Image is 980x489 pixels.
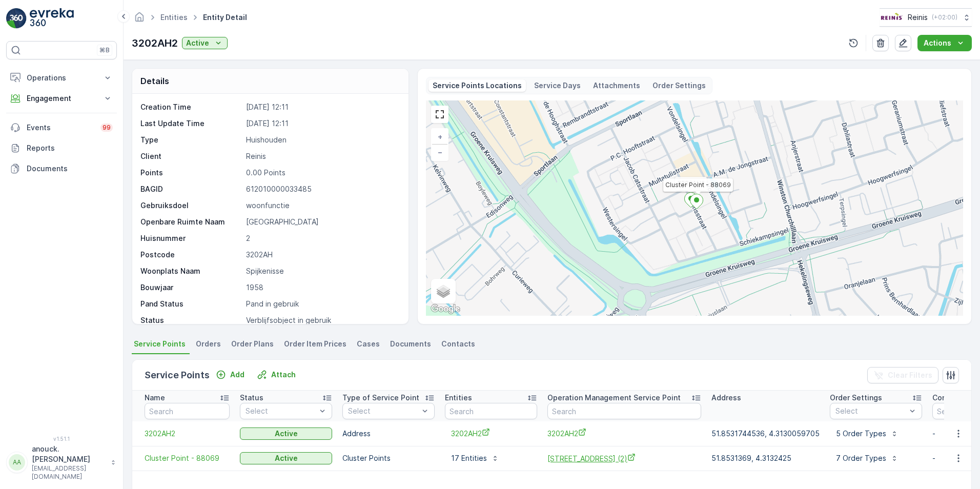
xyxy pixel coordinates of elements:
img: Google [428,302,462,316]
span: 3202AH2 [451,428,531,439]
input: Search [547,403,701,419]
p: Order Settings [830,393,882,403]
a: Documents [6,158,117,179]
p: Reinis [908,12,928,23]
a: View Fullscreen [432,107,447,122]
p: Gebruiksdoel [140,200,242,211]
p: Add [230,370,244,380]
p: Select [835,406,906,416]
p: Attach [271,370,296,380]
p: Address [711,393,741,403]
p: Active [186,38,209,48]
span: − [438,148,443,156]
a: Homepage [134,15,145,24]
p: ⌘B [99,46,110,54]
span: Order Item Prices [284,339,346,349]
p: Woonplats Naam [140,266,242,276]
a: 3202AH2 [547,428,701,439]
span: Contacts [441,339,475,349]
button: Active [182,37,228,49]
button: Operations [6,68,117,88]
img: logo_light-DOdMpM7g.png [30,8,74,29]
p: Operations [27,73,96,83]
p: Clear Filters [888,370,932,380]
p: Openbare Ruimte Naam [140,217,242,227]
img: Reinis-Logo-Vrijstaand_Tekengebied-1-copy2_aBO4n7j.png [880,12,904,23]
p: Reinis [246,151,398,161]
p: Select [348,406,419,416]
span: + [438,132,442,141]
div: AA [9,454,25,471]
button: Clear Filters [867,367,938,383]
p: Huisnummer [140,233,242,243]
a: Cluster Point - 88069 [145,453,230,463]
p: Service Days [534,80,581,91]
p: Service Points [145,368,210,382]
button: Active [240,452,332,464]
p: Status [240,393,263,403]
button: Engagement [6,88,117,109]
p: Details [140,75,169,87]
input: Search [445,403,537,419]
button: Attach [253,369,300,381]
p: Operation Management Service Point [547,393,681,403]
p: 612010000033485 [246,184,398,194]
p: Creation Time [140,102,242,112]
p: [DATE] 12:11 [246,102,398,112]
p: Address [342,429,435,439]
p: [EMAIL_ADDRESS][DOMAIN_NAME] [32,464,106,481]
p: Documents [27,164,113,174]
p: Pand in gebruik [246,299,398,309]
p: 2 [246,233,398,243]
p: Entities [445,393,472,403]
a: Open this area in Google Maps (opens a new window) [428,302,462,316]
p: Spijkenisse [246,266,398,276]
p: Events [27,123,94,133]
p: Pand Status [140,299,242,309]
p: woonfunctie [246,200,398,211]
p: 7 Order Types [836,453,886,463]
p: ( +02:00 ) [932,13,957,22]
a: Events99 [6,117,117,138]
p: Service Points Locations [433,80,522,91]
p: Verblijfsobject in gebruik [246,315,398,325]
span: Service Points [134,339,186,349]
span: Orders [196,339,221,349]
p: 0.00 Points [246,168,398,178]
p: Attachments [593,80,640,91]
span: Order Plans [231,339,274,349]
p: Active [275,453,298,463]
span: Cases [357,339,380,349]
button: 17 Entities [445,450,505,466]
a: Layers [432,280,455,302]
p: Type [140,135,242,145]
button: Reinis(+02:00) [880,8,972,27]
p: Reports [27,143,113,153]
input: Search [145,403,230,419]
p: Postcode [140,250,242,260]
a: 3202AH2 [145,429,230,439]
p: Status [140,315,242,325]
p: Huishouden [246,135,398,145]
span: Entity Detail [201,12,249,23]
p: 51.8531369, 4.3132425 [711,453,820,463]
span: [STREET_ADDRESS] (2) [547,453,701,464]
p: Name [145,393,165,403]
p: BAGID [140,184,242,194]
p: 1958 [246,282,398,293]
p: 5 Order Types [836,429,886,439]
p: Order Settings [652,80,706,91]
p: 3202AH2 [132,35,178,51]
a: Entities [160,13,188,22]
a: Zoom Out [432,145,447,160]
p: Last Update Time [140,118,242,129]
button: 7 Order Types [830,450,905,466]
p: 3202AH [246,250,398,260]
button: AAanouck.[PERSON_NAME][EMAIL_ADDRESS][DOMAIN_NAME] [6,444,117,481]
p: Actions [924,38,951,48]
span: Documents [390,339,431,349]
a: Tollensstraat 30 (2) [547,453,701,464]
p: anouck.[PERSON_NAME] [32,444,106,464]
